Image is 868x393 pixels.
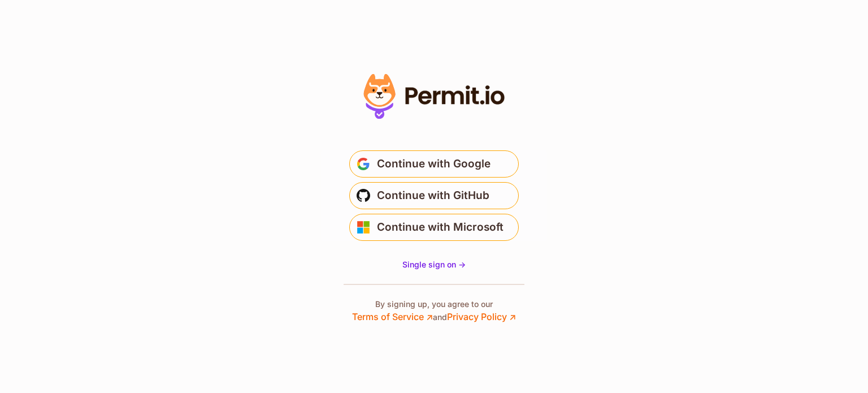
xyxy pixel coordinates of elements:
span: Continue with Microsoft [377,218,504,236]
button: Continue with GitHub [349,182,519,209]
a: Privacy Policy ↗ [447,311,516,322]
span: Single sign on -> [402,260,466,269]
span: Continue with GitHub [377,187,489,205]
a: Single sign on -> [402,259,466,270]
button: Continue with Google [349,150,519,178]
span: Continue with Google [377,155,491,173]
p: By signing up, you agree to our and [352,299,516,323]
a: Terms of Service ↗ [352,311,433,322]
button: Continue with Microsoft [349,214,519,241]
